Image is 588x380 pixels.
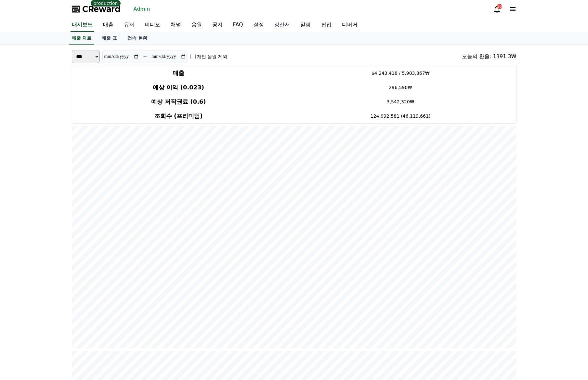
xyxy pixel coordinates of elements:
td: 296,590₩ [285,80,516,95]
td: $4,243.418 / 5,903,867₩ [285,66,516,81]
a: 매출 [98,18,119,32]
a: CReward [72,4,121,14]
h4: 조회수 (프리미엄) [75,111,282,121]
td: 124,092,581 (46,119,661) [285,109,516,124]
a: 매출 차트 [69,32,94,45]
a: 음원 [186,18,207,32]
a: 디버거 [337,18,363,32]
span: Settings [96,216,112,221]
a: 팝업 [316,18,337,32]
span: Messages [54,216,73,221]
div: 30 [497,4,502,9]
a: 알림 [295,18,316,32]
a: Messages [43,206,84,222]
a: 채널 [165,18,186,32]
a: Admin [131,4,153,14]
a: 접속 현황 [122,32,152,45]
a: Settings [84,206,125,222]
a: 매출 표 [97,32,122,45]
a: Home [2,206,43,222]
h4: 예상 저작권료 (0.6) [75,97,282,106]
a: 유저 [119,18,139,32]
td: 3,542,320₩ [285,95,516,109]
a: FAQ [228,18,248,32]
span: Home [17,216,28,221]
h4: 매출 [75,69,282,78]
a: 대시보드 [71,18,94,32]
a: 30 [493,5,501,13]
p: ~ [143,53,147,60]
a: 공지 [207,18,228,32]
a: 비디오 [139,18,165,32]
h4: 예상 이익 (0.023) [75,83,282,92]
a: 설정 [248,18,269,32]
div: 오늘의 환율: 1391.3₩ [462,53,516,60]
label: 개인 음원 제외 [197,53,227,60]
a: 정산서 [269,18,295,32]
span: CReward [82,4,121,14]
